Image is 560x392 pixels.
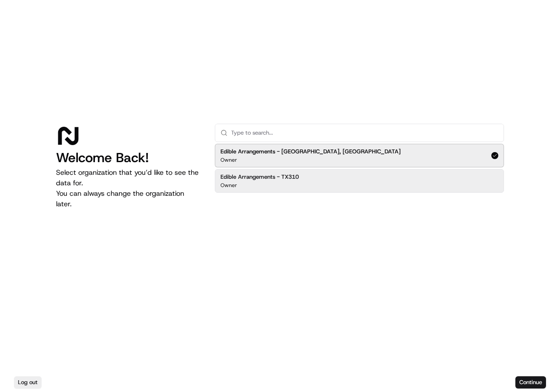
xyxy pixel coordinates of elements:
[220,148,401,156] h2: Edible Arrangements - [GEOGRAPHIC_DATA], [GEOGRAPHIC_DATA]
[56,150,201,166] h1: Welcome Back!
[14,376,42,389] button: Log out
[515,376,546,389] button: Continue
[220,182,237,189] p: Owner
[220,156,237,163] p: Owner
[215,142,504,194] div: Suggestions
[231,124,498,142] input: Type to search...
[56,167,201,209] p: Select organization that you’d like to see the data for. You can always change the organization l...
[220,173,299,181] h2: Edible Arrangements - TX310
